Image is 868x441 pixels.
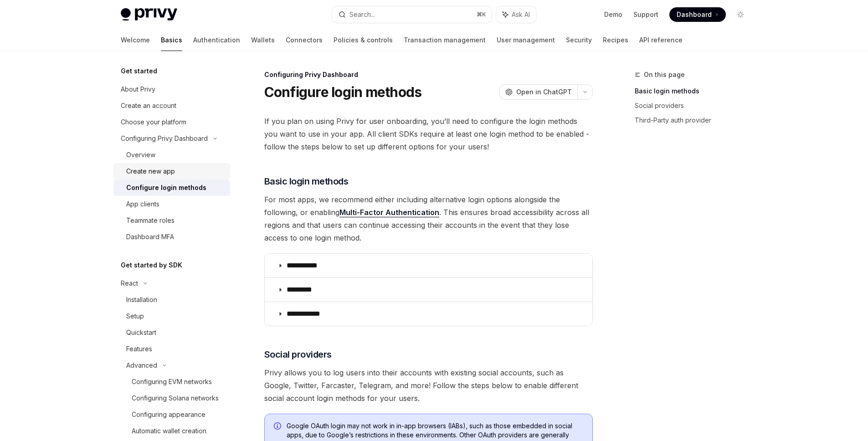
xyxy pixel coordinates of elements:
span: Privy allows you to log users into their accounts with existing social accounts, such as Google, ... [264,366,593,405]
a: Security [566,29,592,51]
div: Dashboard MFA [126,231,174,242]
div: Setup [126,311,144,322]
a: Multi-Factor Authentication [339,208,439,217]
span: Basic login methods [264,175,349,188]
h5: Get started [121,66,157,77]
a: Overview [113,147,230,163]
div: Quickstart [126,327,156,338]
a: Wallets [251,29,275,51]
div: Configuring Privy Dashboard [121,133,208,144]
div: Configuring Solana networks [132,393,219,404]
a: Create new app [113,163,230,179]
div: Overview [126,149,155,160]
a: Quickstart [113,324,230,341]
div: Features [126,344,152,354]
a: Authentication [193,29,240,51]
a: Welcome [121,29,150,51]
span: Social providers [264,348,332,361]
div: Configuring appearance [132,409,205,420]
svg: Info [274,422,283,431]
div: Configuring EVM networks [132,376,212,387]
a: Demo [604,10,622,19]
div: Advanced [126,360,157,371]
span: If you plan on using Privy for user onboarding, you’ll need to configure the login methods you wa... [264,115,593,153]
a: Create an account [113,97,230,114]
div: Teammate roles [126,215,175,226]
a: Teammate roles [113,212,230,229]
a: Automatic wallet creation [113,423,230,439]
div: React [121,278,138,289]
a: Policies & controls [334,29,393,51]
div: Configure login methods [126,182,206,193]
a: Setup [113,308,230,324]
a: Configuring Solana networks [113,390,230,406]
h1: Configure login methods [264,84,422,100]
a: Choose your platform [113,114,230,130]
button: Toggle dark mode [733,7,748,22]
a: Support [633,10,658,19]
a: App clients [113,196,230,212]
a: API reference [639,29,683,51]
a: Installation [113,292,230,308]
a: Basic login methods [635,84,755,98]
div: Configuring Privy Dashboard [264,70,593,79]
div: Automatic wallet creation [132,426,206,436]
div: App clients [126,199,159,210]
span: ⌘ K [477,11,486,18]
span: Ask AI [512,10,530,19]
a: Connectors [286,29,323,51]
div: Create new app [126,166,175,177]
h5: Get started by SDK [121,260,182,271]
button: Open in ChatGPT [499,84,577,100]
div: Create an account [121,100,176,111]
span: For most apps, we recommend either including alternative login options alongside the following, o... [264,193,593,244]
a: Dashboard [669,7,726,22]
button: Ask AI [496,6,536,23]
img: light logo [121,8,177,21]
a: Transaction management [404,29,486,51]
a: Configuring appearance [113,406,230,423]
a: Third-Party auth provider [635,113,755,128]
a: User management [497,29,555,51]
a: Recipes [603,29,628,51]
a: About Privy [113,81,230,97]
div: Choose your platform [121,117,186,128]
div: Search... [349,9,375,20]
a: Configure login methods [113,179,230,196]
span: Open in ChatGPT [516,87,572,97]
span: On this page [644,69,685,80]
div: About Privy [121,84,155,95]
a: Basics [161,29,182,51]
span: Dashboard [677,10,712,19]
a: Features [113,341,230,357]
button: Search...⌘K [332,6,492,23]
div: Installation [126,294,157,305]
a: Dashboard MFA [113,229,230,245]
a: Social providers [635,98,755,113]
a: Configuring EVM networks [113,374,230,390]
